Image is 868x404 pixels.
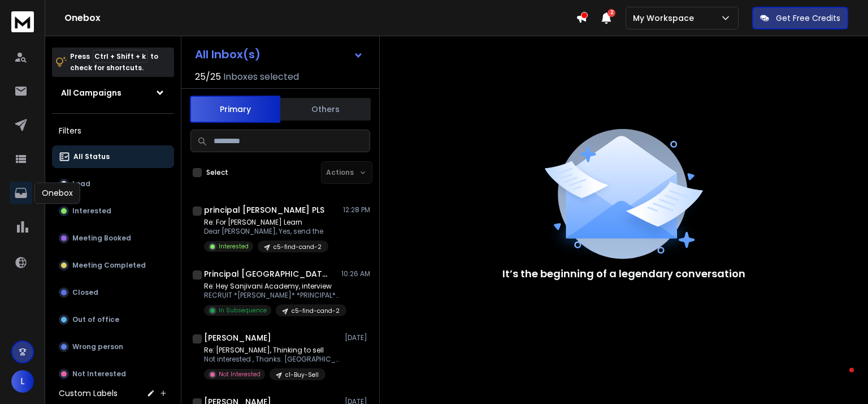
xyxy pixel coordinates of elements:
p: [DATE] [345,333,370,342]
span: 2 [607,9,615,17]
button: All Campaigns [52,81,174,104]
h1: [PERSON_NAME] [204,332,271,343]
h1: principal [PERSON_NAME] PLS [204,204,324,216]
button: L [11,370,34,393]
p: Not Interested [72,369,126,379]
p: Re: [PERSON_NAME], Thinking to sell [204,346,340,355]
p: Dear [PERSON_NAME], Yes, send the [204,227,328,236]
label: Select [206,168,228,177]
p: Re: For [PERSON_NAME] Learn [204,218,328,227]
p: 10:26 AM [341,269,370,278]
p: 12:28 PM [343,205,370,214]
button: Out of office [52,308,174,331]
p: Not Interested [219,370,261,379]
p: Meeting Booked [72,234,131,243]
div: Onebox [34,182,80,204]
h1: Onebox [64,11,576,25]
h1: Principal [GEOGRAPHIC_DATA] [204,268,328,280]
p: Re: Hey Sanjivani Academy, interview [204,282,340,291]
p: Wrong person [72,342,123,351]
p: c5-find-cand-2 [292,307,340,315]
p: Out of office [72,315,119,324]
h1: All Campaigns [61,87,121,98]
h3: Filters [52,123,174,139]
button: Closed [52,281,174,304]
button: Meeting Completed [52,254,174,277]
button: Get Free Credits [752,7,848,29]
p: Lead [72,179,90,188]
p: c5-find-cand-2 [274,243,322,251]
p: Not interested , Thanks. [GEOGRAPHIC_DATA] [204,355,340,364]
p: Meeting Completed [72,261,146,270]
button: Primary [190,96,280,123]
p: In Subsequence [219,306,267,315]
p: Press to check for shortcuts. [70,51,158,74]
button: All Status [52,145,174,168]
span: 25 / 25 [195,70,221,84]
p: RECRUIT *[PERSON_NAME]* *PRINCIPAL* *[GEOGRAPHIC_DATA] [204,291,340,300]
p: Interested [219,242,249,251]
button: Interested [52,200,174,222]
p: Get Free Credits [776,12,840,24]
p: c1-Buy-Sell [285,371,319,379]
h1: All Inbox(s) [195,49,261,60]
button: Not Interested [52,363,174,385]
button: Lead [52,173,174,195]
button: All Inbox(s) [186,43,372,66]
p: My Workspace [633,12,698,24]
img: logo [11,11,34,32]
p: Interested [72,207,111,216]
h3: Inboxes selected [223,70,299,84]
p: Closed [72,288,98,297]
button: Wrong person [52,336,174,358]
p: All Status [73,152,110,161]
button: Meeting Booked [52,227,174,250]
iframe: Intercom live chat [827,365,854,392]
h3: Custom Labels [59,388,118,399]
button: Others [280,97,371,122]
p: It’s the beginning of a legendary conversation [502,266,745,282]
span: Ctrl + Shift + k [93,50,147,63]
